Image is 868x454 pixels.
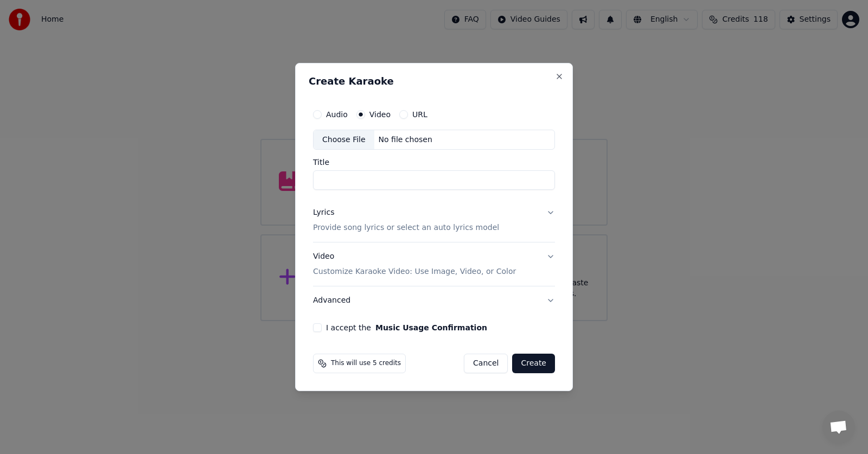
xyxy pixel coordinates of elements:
[412,111,427,118] label: URL
[313,223,499,234] p: Provide song lyrics or select an auto lyrics model
[375,324,487,331] button: I accept the
[369,111,391,118] label: Video
[313,159,555,167] label: Title
[313,199,555,242] button: LyricsProvide song lyrics or select an auto lyrics model
[313,286,555,315] button: Advanced
[326,324,487,331] label: I accept the
[512,354,555,373] button: Create
[313,266,516,277] p: Customize Karaoke Video: Use Image, Video, or Color
[313,208,334,219] div: Lyrics
[326,111,348,118] label: Audio
[313,252,516,278] div: Video
[374,135,437,145] div: No file chosen
[314,130,374,150] div: Choose File
[464,354,508,373] button: Cancel
[309,76,559,86] h2: Create Karaoke
[331,359,401,368] span: This will use 5 credits
[313,243,555,286] button: VideoCustomize Karaoke Video: Use Image, Video, or Color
